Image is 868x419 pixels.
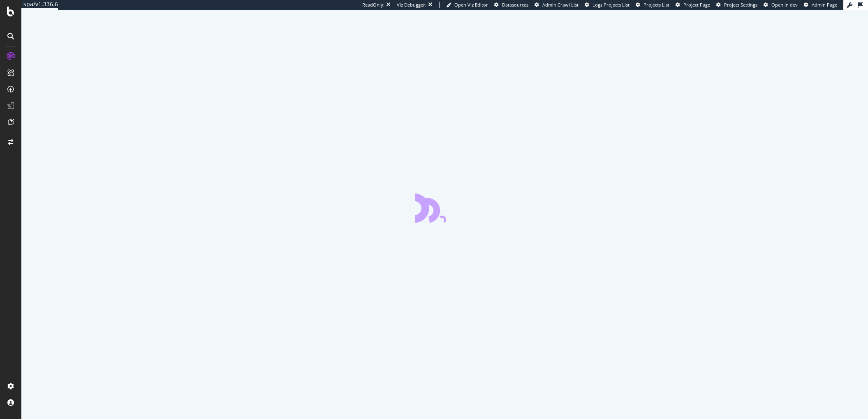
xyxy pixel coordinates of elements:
a: Datasources [494,2,528,8]
span: Open in dev [771,2,798,8]
a: Admin Crawl List [535,2,579,8]
div: Viz Debugger: [397,2,426,8]
span: Project Settings [724,2,757,8]
a: Open in dev [764,2,798,8]
span: Project Page [683,2,710,8]
div: ReadOnly: [362,2,384,8]
a: Logs Projects List [585,2,630,8]
a: Project Settings [716,2,757,8]
span: Logs Projects List [593,2,630,8]
a: Admin Page [804,2,837,8]
span: Open Viz Editor [454,2,488,8]
span: Admin Page [812,2,837,8]
span: Projects List [643,2,669,8]
a: Projects List [636,2,669,8]
span: Datasources [502,2,528,8]
span: Admin Crawl List [542,2,579,8]
a: Project Page [676,2,710,8]
div: animation [415,193,475,223]
a: Open Viz Editor [446,2,488,8]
